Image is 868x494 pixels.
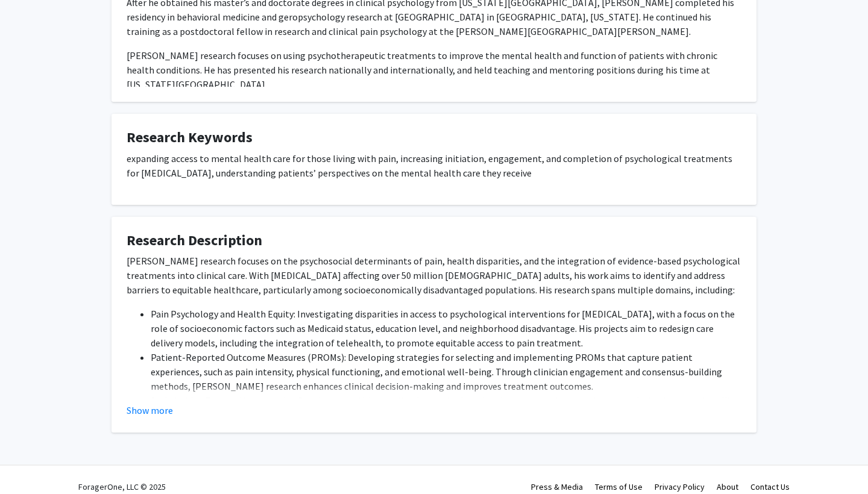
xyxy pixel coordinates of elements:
h4: Research Keywords [127,129,741,146]
li: Pain Psychology and Health Equity: Investigating disparities in access to psychological intervent... [151,307,741,350]
a: Privacy Policy [655,481,705,492]
h4: Research Description [127,232,741,249]
p: [PERSON_NAME] research focuses on using psychotherapeutic treatments to improve the mental health... [127,48,741,92]
iframe: Chat [9,440,51,485]
a: Terms of Use [595,481,643,492]
button: Show more [127,403,173,417]
li: Stakeholder-Engaged Intervention Development: Using qualitative methods and patient-centered appr... [151,393,741,437]
a: Contact Us [750,481,790,492]
a: About [717,481,738,492]
p: [PERSON_NAME] research focuses on the psychosocial determinants of pain, health disparities, and ... [127,254,741,297]
p: expanding access to mental health care for those living with pain, increasing initiation, engagem... [127,151,741,180]
li: Patient-Reported Outcome Measures (PROMs): Developing strategies for selecting and implementing P... [151,350,741,393]
a: Press & Media [531,481,583,492]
